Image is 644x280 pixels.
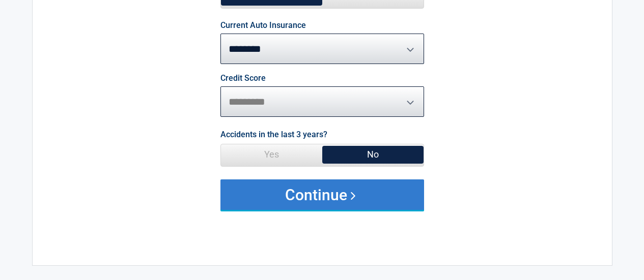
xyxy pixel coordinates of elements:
[322,144,424,165] span: No
[220,21,306,29] label: Current Auto Insurance
[221,144,322,165] span: Yes
[220,128,327,141] label: Accidents in the last 3 years?
[220,179,424,210] button: Continue
[220,74,266,82] label: Credit Score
